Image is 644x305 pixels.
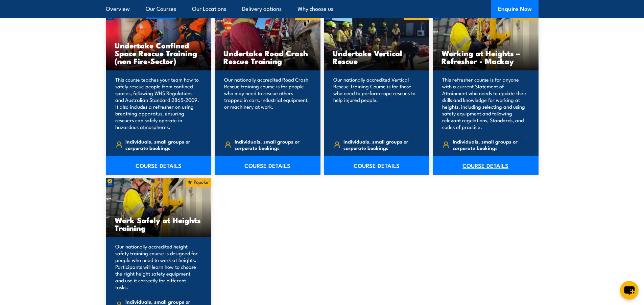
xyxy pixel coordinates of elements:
[215,156,320,175] a: COURSE DETAILS
[115,216,203,232] h3: Work Safely at Heights Training
[223,49,312,65] h3: Undertake Road Crash Rescue Training
[125,138,200,151] span: Individuals, small groups or corporate bookings
[106,156,212,175] a: COURSE DETAILS
[224,76,309,130] p: Our nationally accredited Road Crash Rescue training course is for people who may need to rescue ...
[115,76,200,130] p: This course teaches your team how to safely rescue people from confined spaces, following WHS Reg...
[115,243,200,290] p: Our nationally accredited height safety training course is designed for people who need to work a...
[333,76,418,130] p: Our nationally accredited Vertical Rescue Training Course is for those who need to perform rope r...
[324,156,430,175] a: COURSE DETAILS
[453,138,527,151] span: Individuals, small groups or corporate bookings
[620,281,639,300] button: chat-button
[433,156,539,175] a: COURSE DETAILS
[442,49,530,65] h3: Working at Heights – Refresher - Mackay
[235,138,309,151] span: Individuals, small groups or corporate bookings
[115,41,203,65] h3: Undertake Confined Space Rescue Training (non Fire-Sector)
[333,49,421,65] h3: Undertake Vertical Rescue
[442,76,527,130] p: This refresher course is for anyone with a current Statement of Attainment who needs to update th...
[343,138,418,151] span: Individuals, small groups or corporate bookings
